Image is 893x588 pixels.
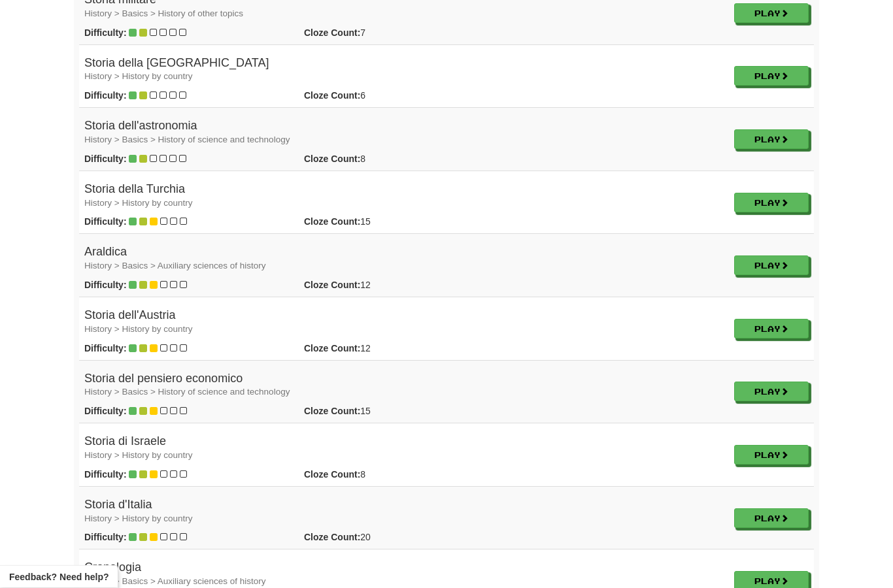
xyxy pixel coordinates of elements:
[294,342,459,355] div: 12
[304,470,360,480] strong: Cloze Count:
[294,279,459,292] div: 12
[84,217,127,227] strong: Difficulty:
[9,570,109,583] span: Open feedback widget
[84,470,127,480] strong: Difficulty:
[294,153,459,166] div: 8
[84,344,127,354] strong: Difficulty:
[734,130,809,150] a: Play
[734,256,809,276] a: Play
[84,532,127,543] strong: Difficulty:
[734,382,809,402] a: Play
[304,154,360,165] strong: Cloze Count:
[84,310,724,336] h4: Storia dell'Austria
[84,72,192,82] small: History > History by country
[84,184,724,210] h4: Storia della Turchia
[84,154,127,165] strong: Difficulty:
[84,436,724,462] h4: Storia di Israele
[304,28,360,39] strong: Cloze Count:
[84,246,724,272] h4: Araldica
[294,90,459,103] div: 6
[294,216,459,229] div: 15
[84,406,127,417] strong: Difficulty:
[84,325,192,335] small: History > History by country
[84,199,192,208] small: History > History by country
[294,405,459,418] div: 15
[84,499,724,525] h4: Storia d'Italia
[84,577,266,587] small: History > Basics > Auxiliary sciences of history
[84,28,127,39] strong: Difficulty:
[84,451,192,461] small: History > History by country
[84,57,724,84] h4: Storia della [GEOGRAPHIC_DATA]
[304,406,360,417] strong: Cloze Count:
[84,562,724,588] h4: Cronologia
[294,531,459,544] div: 20
[84,120,724,146] h4: Storia dell'astronomia
[734,319,809,339] a: Play
[84,387,290,397] small: History > Basics > History of science and technology
[304,217,360,227] strong: Cloze Count:
[734,446,809,465] a: Play
[84,373,724,399] h4: Storia del pensiero economico
[304,344,360,354] strong: Cloze Count:
[734,193,809,213] a: Play
[304,532,360,543] strong: Cloze Count:
[84,135,290,145] small: History > Basics > History of science and technology
[304,280,360,291] strong: Cloze Count:
[84,261,266,271] small: History > Basics > Auxiliary sciences of history
[294,27,459,40] div: 7
[734,4,809,24] a: Play
[84,91,127,101] strong: Difficulty:
[734,67,809,86] a: Play
[84,9,243,19] small: History > Basics > History of other topics
[84,514,192,524] small: History > History by country
[84,280,127,291] strong: Difficulty:
[734,509,809,529] a: Play
[294,468,459,482] div: 8
[304,91,360,101] strong: Cloze Count:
